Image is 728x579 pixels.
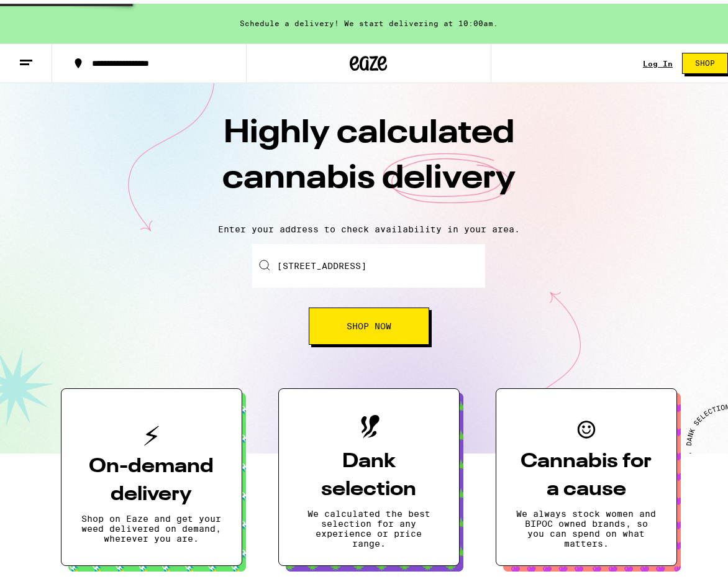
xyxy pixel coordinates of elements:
p: We always stock women and BIPOC owned brands, so you can spend on what matters. [516,505,657,545]
p: We calculated the best selection for any experience or price range. [299,505,439,545]
h3: On-demand delivery [81,449,222,505]
span: Shop [695,56,715,63]
h3: Cannabis for a cause [516,444,657,500]
span: Shop Now [347,318,391,327]
h3: Dank selection [299,444,439,500]
button: Cannabis for a causeWe always stock women and BIPOC owned brands, so you can spend on what matters. [496,385,677,562]
a: Log In [643,56,673,64]
button: On-demand deliveryShop on Eaze and get your weed delivered on demand, wherever you are. [61,385,242,562]
p: Shop on Eaze and get your weed delivered on demand, wherever you are. [81,510,222,540]
input: Enter your delivery address [252,240,485,284]
button: Shop [682,49,728,70]
span: Hi. Need any help? [7,9,89,19]
button: Shop Now [309,304,429,341]
p: Enter your address to check availability in your area. [12,221,725,230]
h1: Highly calculated cannabis delivery [152,107,586,211]
button: Dank selectionWe calculated the best selection for any experience or price range. [278,385,460,562]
